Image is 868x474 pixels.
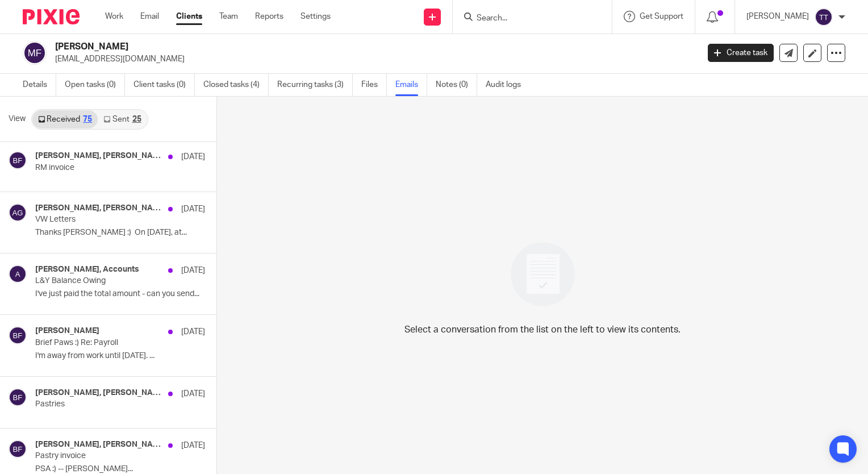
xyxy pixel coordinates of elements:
p: [DATE] [181,265,205,276]
p: PSA :) -- [PERSON_NAME]... [35,464,205,474]
h4: [PERSON_NAME], Accounts [35,265,139,275]
img: svg%3E [9,440,27,458]
a: Details [23,74,56,96]
a: Email [140,11,159,22]
h4: [PERSON_NAME], [PERSON_NAME] [35,151,162,161]
a: Settings [301,11,331,22]
div: 25 [132,115,141,123]
a: Closed tasks (4) [203,74,269,96]
p: Pastries [35,400,171,409]
a: Files [361,74,387,96]
p: VW Letters [35,215,171,224]
p: [EMAIL_ADDRESS][DOMAIN_NAME] [55,53,691,65]
p: I'm away from work until [DATE]. ... [35,351,205,361]
p: L&Y Balance Owing [35,276,171,286]
img: svg%3E [815,8,833,26]
h4: [PERSON_NAME], [PERSON_NAME] [35,203,162,213]
img: svg%3E [9,388,27,406]
p: [DATE] [181,203,205,215]
a: Recurring tasks (3) [277,74,353,96]
a: Reports [255,11,283,22]
h4: [PERSON_NAME], [PERSON_NAME] [35,440,162,450]
a: Open tasks (0) [65,74,125,96]
a: Client tasks (0) [133,74,195,96]
a: Received75 [32,110,98,128]
p: RM invoice [35,163,171,173]
a: Work [105,11,123,22]
h4: [PERSON_NAME] [35,326,99,336]
a: Sent25 [98,110,147,128]
p: [PERSON_NAME] [746,11,809,22]
a: Audit logs [486,74,529,96]
div: 75 [83,115,92,123]
a: Team [219,11,238,22]
h4: [PERSON_NAME], [PERSON_NAME] [35,388,162,398]
p: [DATE] [181,388,205,400]
p: [DATE] [181,151,205,163]
a: Clients [176,11,202,22]
a: Create task [708,44,774,62]
a: Notes (0) [436,74,477,96]
span: Get Support [640,13,683,20]
p: Pastry invoice [35,451,171,461]
img: image [503,235,582,314]
img: svg%3E [23,41,47,65]
img: Pixie [23,9,80,24]
p: Thanks [PERSON_NAME] :) On [DATE], at... [35,228,205,238]
span: View [9,113,26,125]
p: I've just paid the total amount - can you send... [35,289,205,299]
h2: [PERSON_NAME] [55,41,564,53]
a: Emails [395,74,427,96]
p: [DATE] [181,440,205,451]
img: svg%3E [9,326,27,344]
img: svg%3E [9,203,27,222]
p: Brief Paws :) Re: Payroll [35,338,171,348]
p: Select a conversation from the list on the left to view its contents. [404,323,681,336]
img: svg%3E [9,151,27,169]
input: Search [475,14,578,24]
img: svg%3E [9,265,27,283]
p: [DATE] [181,326,205,338]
